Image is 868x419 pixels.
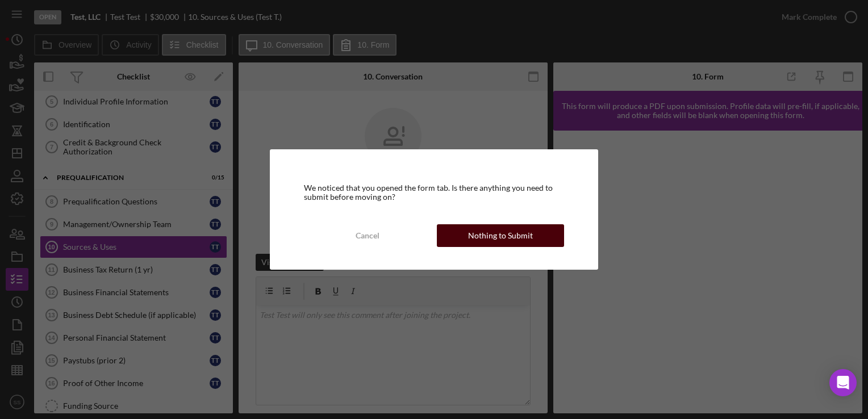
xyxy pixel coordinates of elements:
button: Cancel [304,224,431,247]
div: Nothing to Submit [468,224,533,247]
div: We noticed that you opened the form tab. Is there anything you need to submit before moving on? [304,183,564,202]
div: Open Intercom Messenger [829,369,857,396]
button: Nothing to Submit [437,224,564,247]
div: Cancel [356,224,379,247]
